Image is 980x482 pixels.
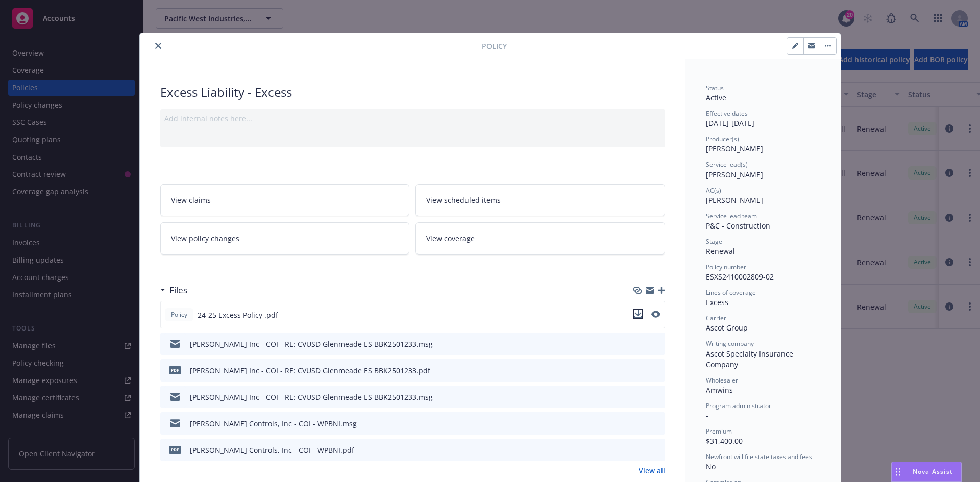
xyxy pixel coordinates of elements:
[190,445,354,455] div: [PERSON_NAME] Controls, Inc - COI - WPBNI.pdf
[651,309,660,321] button: preview file
[706,160,748,169] span: Service lead(s)
[190,392,433,402] div: [PERSON_NAME] Inc - COI - RE: CVUSD Glenmeade ES BBK2501233.msg
[706,272,774,282] span: ESXS2410002809-02
[706,401,771,410] span: Program administrator
[706,427,732,436] span: Premium
[639,465,665,476] a: View all
[415,222,665,255] a: View coverage
[152,40,164,52] button: close
[652,339,661,349] button: preview file
[635,392,644,402] button: download file
[706,323,748,333] span: Ascot Group
[635,445,644,455] button: download file
[706,436,743,446] span: $31,400.00
[651,311,660,318] button: preview file
[706,376,738,385] span: Wholesaler
[426,233,475,244] span: View coverage
[706,195,763,205] span: [PERSON_NAME]
[892,462,904,481] div: Drag to move
[706,297,820,308] div: Excess
[706,93,726,103] span: Active
[164,113,661,124] div: Add internal notes here...
[426,195,501,206] span: View scheduled items
[652,418,661,429] button: preview file
[171,233,239,244] span: View policy changes
[198,310,278,320] span: 24-25 Excess Policy .pdf
[635,339,644,349] button: download file
[482,41,507,52] span: Policy
[913,467,953,476] span: Nova Assist
[652,392,661,402] button: preview file
[190,339,433,349] div: [PERSON_NAME] Inc - COI - RE: CVUSD Glenmeade ES BBK2501233.msg
[190,365,430,376] div: [PERSON_NAME] Inc - COI - RE: CVUSD Glenmeade ES BBK2501233.pdf
[706,84,724,92] span: Status
[160,84,665,101] div: Excess Liability - Excess
[190,418,357,429] div: [PERSON_NAME] Controls, Inc - COI - WPBNI.msg
[706,339,754,348] span: Writing company
[160,184,410,216] a: View claims
[891,462,962,482] button: Nova Assist
[706,288,756,297] span: Lines of coverage
[706,170,763,180] span: [PERSON_NAME]
[415,184,665,216] a: View scheduled items
[171,195,211,206] span: View claims
[706,135,739,143] span: Producer(s)
[169,446,181,453] span: pdf
[652,365,661,376] button: preview file
[706,263,746,271] span: Policy number
[706,385,733,395] span: Amwins
[633,309,643,321] button: download file
[706,462,716,471] span: No
[635,365,644,376] button: download file
[706,212,757,220] span: Service lead team
[706,221,770,231] span: P&C - Construction
[633,309,643,319] button: download file
[706,109,820,129] div: [DATE] - [DATE]
[706,314,726,322] span: Carrier
[706,144,763,154] span: [PERSON_NAME]
[652,445,661,455] button: preview file
[706,237,722,246] span: Stage
[160,284,187,297] div: Files
[160,222,410,255] a: View policy changes
[706,452,812,461] span: Newfront will file state taxes and fees
[169,284,187,297] h3: Files
[706,186,721,195] span: AC(s)
[706,349,795,369] span: Ascot Specialty Insurance Company
[635,418,644,429] button: download file
[706,411,708,420] span: -
[169,310,189,319] span: Policy
[169,366,181,374] span: pdf
[706,109,748,118] span: Effective dates
[706,246,735,256] span: Renewal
